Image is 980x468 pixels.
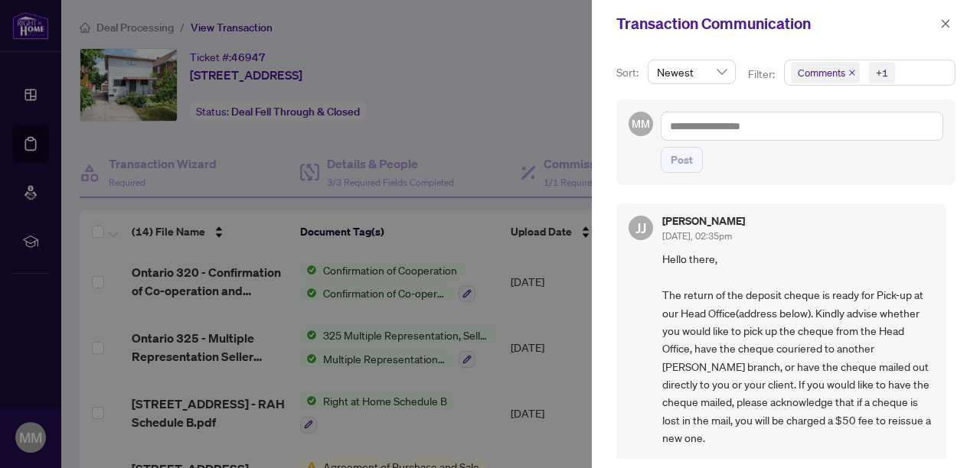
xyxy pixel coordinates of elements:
[940,18,951,29] span: close
[661,147,703,173] button: Post
[748,66,777,83] p: Filter:
[662,216,745,226] h5: [PERSON_NAME]
[662,230,732,242] span: [DATE], 02:35pm
[632,115,649,132] span: MM
[616,64,642,81] p: Sort:
[657,60,727,83] span: Newest
[876,65,888,80] div: +1
[616,12,936,35] div: Transaction Communication
[791,62,860,83] span: Comments
[798,65,845,80] span: Comments
[635,217,646,239] span: JJ
[848,69,856,76] span: close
